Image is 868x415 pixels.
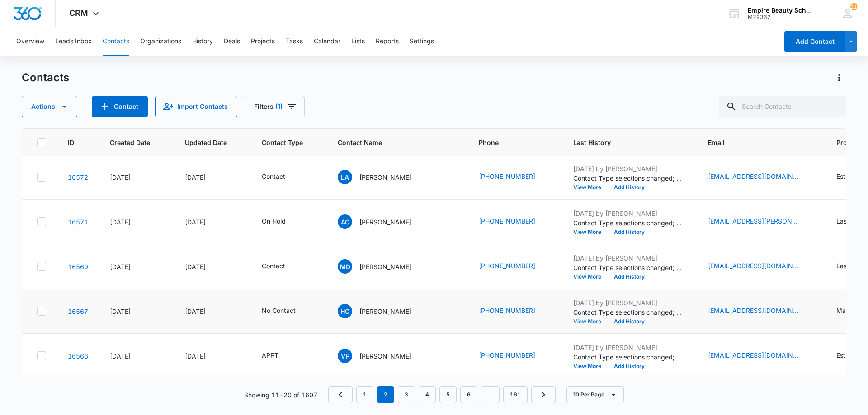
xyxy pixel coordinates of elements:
[262,261,285,270] div: Contact
[185,351,240,361] div: [DATE]
[708,350,798,360] a: [EMAIL_ADDRESS][DOMAIN_NAME]
[503,386,528,403] a: Page 161
[573,253,686,263] p: [DATE] by [PERSON_NAME]
[192,27,213,56] button: History
[110,173,163,182] div: [DATE]
[377,386,394,403] em: 2
[573,308,686,317] p: Contact Type selections changed; New Contact was removed.
[262,216,302,227] div: Contact Type - On Hold - Select to Edit Field
[110,351,163,361] div: [DATE]
[185,138,227,147] span: Updated Date
[708,306,815,317] div: Email - offroading666@yahoo.com - Select to Edit Field
[410,27,434,56] button: Settings
[185,262,240,271] div: [DATE]
[479,172,535,181] a: [PHONE_NUMBER]
[359,307,411,316] p: [PERSON_NAME]
[69,8,88,18] span: CRM
[573,298,686,308] p: [DATE] by [PERSON_NAME]
[832,70,846,85] button: Actions
[573,173,686,183] p: Contact Type selections changed; New Contact was removed.
[245,96,305,117] button: Filters
[573,343,686,352] p: [DATE] by [PERSON_NAME]
[338,170,428,184] div: Contact Name - Lizmarie Alvarez - Select to Edit Field
[376,27,399,56] button: Reports
[110,262,163,271] div: [DATE]
[479,172,552,182] div: Phone - (603) 260-4175 - Select to Edit Field
[573,352,686,362] p: Contact Type selections changed; New Contact was removed.
[68,352,88,360] a: Navigate to contact details page for Vivian Flynn
[314,27,340,56] button: Calendar
[338,170,352,184] span: LA
[103,27,129,56] button: Contacts
[748,14,814,20] div: account id
[338,259,428,274] div: Contact Name - Melanie Dejesus - Select to Edit Field
[573,319,608,324] button: View More
[110,217,163,227] div: [DATE]
[479,261,552,272] div: Phone - (978) 397-1665 - Select to Edit Field
[850,3,858,10] span: 118
[531,386,556,403] a: Next Page
[460,386,477,403] a: Page 6
[708,216,798,226] a: [EMAIL_ADDRESS][PERSON_NAME][DOMAIN_NAME]
[748,7,814,14] div: account name
[262,261,302,272] div: Contact Type - Contact - Select to Edit Field
[573,185,608,190] button: View More
[479,306,535,315] a: [PHONE_NUMBER]
[359,173,411,182] p: [PERSON_NAME]
[338,214,352,229] span: AC
[185,307,240,316] div: [DATE]
[708,261,815,272] div: Email - melanie071818@gmail.com - Select to Edit Field
[608,185,651,190] button: Add History
[244,390,317,400] p: Showing 11-20 of 1607
[68,218,88,226] a: Navigate to contact details page for Arway Chol
[708,172,815,182] div: Email - lizalia1989@gmail.com - Select to Edit Field
[328,386,556,403] nav: Pagination
[784,31,845,52] button: Add Contact
[68,263,88,270] a: Navigate to contact details page for Melanie Dejesus
[573,263,686,272] p: Contact Type selections changed; New Contact was removed.
[185,173,240,182] div: [DATE]
[708,216,815,227] div: Email - chol.arway@gmail.com - Select to Edit Field
[850,3,858,10] div: notifications count
[338,349,428,363] div: Contact Name - Vivian Flynn - Select to Edit Field
[573,218,686,228] p: Contact Type selections changed; New Contact was removed.
[92,96,148,117] button: Add Contact
[479,261,535,270] a: [PHONE_NUMBER]
[566,386,624,403] button: 10 Per Page
[224,27,240,56] button: Deals
[68,308,88,315] a: Navigate to contact details page for Hannah Clark
[836,306,861,315] div: Makeup
[573,138,673,147] span: Last History
[22,71,69,84] h1: Contacts
[573,229,608,235] button: View More
[479,350,552,361] div: Phone - (603) 702-3377 - Select to Edit Field
[68,173,88,181] a: Navigate to contact details page for Lizmarie Alvarez
[439,386,457,403] a: Page 5
[708,261,798,270] a: [EMAIL_ADDRESS][DOMAIN_NAME]
[338,138,444,147] span: Contact Name
[479,216,535,226] a: [PHONE_NUMBER]
[338,304,428,318] div: Contact Name - Hannah Clark - Select to Edit Field
[22,96,77,117] button: Actions
[573,209,686,218] p: [DATE] by [PERSON_NAME]
[140,27,181,56] button: Organizations
[419,386,436,403] a: Page 4
[479,306,552,317] div: Phone - +12077524056 - Select to Edit Field
[573,274,608,280] button: View More
[359,217,411,227] p: [PERSON_NAME]
[719,96,846,117] input: Search Contacts
[262,350,278,360] div: APPT
[359,351,411,361] p: [PERSON_NAME]
[608,229,651,235] button: Add History
[608,319,651,324] button: Add History
[251,27,275,56] button: Projects
[262,138,303,147] span: Contact Type
[110,307,163,316] div: [DATE]
[55,27,92,56] button: Leads Inbox
[356,386,373,403] a: Page 1
[68,138,75,147] span: ID
[573,164,686,173] p: [DATE] by [PERSON_NAME]
[328,386,353,403] a: Previous Page
[708,172,798,181] a: [EMAIL_ADDRESS][DOMAIN_NAME]
[262,172,285,181] div: Contact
